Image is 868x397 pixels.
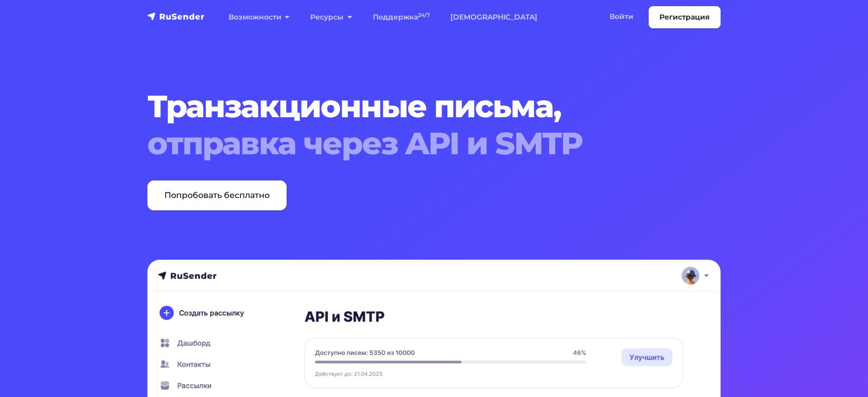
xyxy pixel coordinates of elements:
span: отправка через API и SMTP [147,125,672,162]
a: Возможности [218,7,300,28]
a: Войти [599,6,644,27]
sup: 24/7 [418,12,430,19]
a: [DEMOGRAPHIC_DATA] [440,7,548,28]
img: RuSender [147,11,205,22]
a: Регистрация [649,6,721,28]
a: Поддержка24/7 [363,7,440,28]
a: Попробовать бесплатно [147,181,287,210]
h1: Транзакционные письма, [147,88,672,162]
a: Ресурсы [300,7,362,28]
